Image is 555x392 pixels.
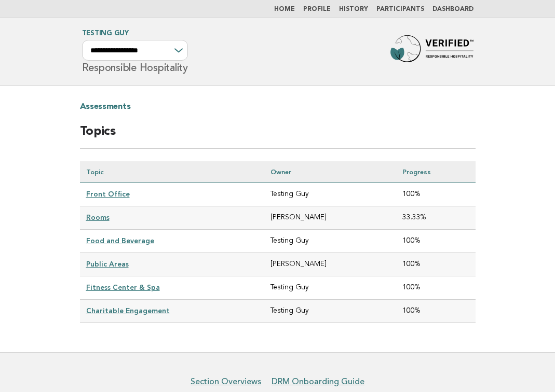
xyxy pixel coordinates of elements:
a: Participants [376,6,424,12]
td: 100% [396,276,475,300]
td: 100% [396,253,475,276]
h2: Topics [80,123,476,149]
td: [PERSON_NAME] [264,253,396,276]
a: Section Overviews [191,376,261,387]
td: [PERSON_NAME] [264,206,396,229]
td: Testing Guy [264,300,396,323]
img: Forbes Travel Guide [390,35,473,68]
a: Home [274,6,295,12]
a: Public Areas [86,260,129,268]
a: Fitness Center & Spa [86,283,160,291]
a: Testing Guy [82,30,129,37]
a: Front Office [86,190,130,198]
a: Charitable Engagement [86,306,170,315]
a: Assessments [80,99,131,115]
th: Progress [396,161,475,183]
a: Dashboard [432,6,473,12]
th: Owner [264,161,396,183]
td: 100% [396,183,475,206]
th: Topic [80,161,265,183]
a: History [339,6,368,12]
td: Testing Guy [264,183,396,206]
td: 33.33% [396,206,475,229]
td: 100% [396,300,475,323]
a: DRM Onboarding Guide [272,376,364,387]
a: Food and Beverage [86,236,154,245]
a: Profile [303,6,331,12]
td: Testing Guy [264,229,396,253]
a: Rooms [86,213,110,221]
h1: Responsible Hospitality [82,31,188,73]
td: Testing Guy [264,276,396,300]
td: 100% [396,229,475,253]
